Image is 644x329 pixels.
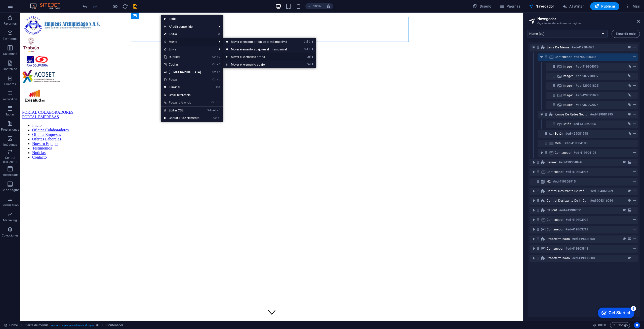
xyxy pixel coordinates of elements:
a: Ctrl⬇Mover el elemento abajo [223,61,297,68]
h6: #ed-429091825 [576,83,598,89]
a: CtrlDDuplicar [161,53,204,61]
i: Ctrl [307,63,311,66]
button: toggle-expand [531,207,537,213]
span: Contenedor [547,218,563,222]
button: Diseño [471,2,494,10]
h6: #ed-419303992 [566,217,588,223]
span: Imagen [563,65,574,69]
button: background [627,159,632,165]
button: Publicar [590,2,620,10]
i: Ctrl [212,63,216,66]
span: Imagen [563,84,574,88]
i: Ctrl [304,48,308,51]
i: C [217,63,220,66]
i: Este elemento es un preajuste personalizable [96,324,99,326]
span: Banner [547,160,557,164]
button: Páginas [498,2,522,10]
p: Pie de página [1,188,19,192]
p: Prestaciones [1,128,19,132]
button: link [627,92,632,98]
h6: 100% [313,3,321,9]
button: context-menu [632,131,637,137]
p: Contenido [3,67,17,71]
span: Páginas [500,4,520,9]
a: Ctrl⬆Mover el elemento arriba [223,53,297,61]
h6: #ed-429081998 [565,131,588,137]
div: Diseño (Ctrl+Alt+Y) [471,2,494,10]
p: Formularios [2,203,18,207]
a: Ctrl⇧⬇Mover elemento abajo en el mismo nivel [223,46,297,53]
a: CtrlAltCEditar CSS [161,107,204,114]
h6: #ed-904316044 [590,198,613,204]
h6: #ed-419302891 [559,207,582,213]
i: ⌦ [216,85,220,89]
h6: #ed-904361269 [590,188,613,194]
button: background [627,236,632,242]
img: Editor Logo [29,3,67,9]
button: context-menu [632,64,637,70]
i: ⬆ [311,55,313,58]
span: Contenedor [547,247,563,251]
button: context-menu [632,207,637,213]
p: Favoritos [4,22,17,26]
button: context-menu [632,92,637,98]
i: Ctrl [212,78,216,81]
span: . menu-wrapper .preset-menu-v2-opus [51,322,94,328]
span: H2 [547,180,551,184]
h6: #ed-419303719 [566,226,588,232]
div: 5 [37,1,42,6]
span: Iconos de redes sociales [555,112,588,116]
button: context-menu [632,255,637,261]
button: Código [610,322,630,328]
button: context-menu [632,140,637,146]
i: ⇧ [216,101,218,104]
button: context-menu [632,159,637,165]
button: preset [627,44,632,50]
span: Imagen [563,74,574,78]
button: toggle-expand [531,44,537,50]
button: link [627,121,632,127]
h6: #ed-419304073 [572,44,594,50]
a: Estilo [161,15,223,23]
h6: #ed-907273097 [576,73,598,79]
h6: #ed-907292074 [576,102,598,108]
i: Al redimensionar, ajustar el nivel de zoom automáticamente para ajustarse al dispositivo elegido. [326,4,331,9]
button: toggle-expand [539,150,545,156]
span: Haz clic para seleccionar y doble clic para editar [106,322,123,328]
h2: Navegador [537,17,640,21]
button: Expandir todo [612,30,640,38]
a: Enviar [161,46,215,53]
i: Ctrl [307,55,311,58]
button: toggle-expand [539,54,545,60]
i: Ctrl [212,70,216,74]
div: Get Started [15,6,36,10]
button: toggle-expand [531,246,537,252]
span: Contenedor [547,170,563,174]
i: ⬇ [311,48,313,51]
span: Callout [547,208,557,212]
button: context-menu [632,102,637,108]
span: Haz clic para seleccionar y doble clic para editar [25,322,49,328]
p: Columnas [3,52,17,56]
h6: #ed-419304049 [559,159,581,165]
button: toggle-expand [531,169,537,175]
button: Más [623,2,642,10]
i: Volver a cargar página [122,4,128,9]
h6: #ed-419304076 [576,64,598,70]
p: Elementos [3,37,17,41]
h3: Organiza los elementos en tus páginas [537,21,630,26]
p: Accordion [3,97,17,101]
i: V [219,101,220,104]
h6: #ed-419327825 [573,121,596,127]
i: Ctrl [212,55,216,58]
i: Ctrl [213,116,217,119]
p: Tablas [6,112,15,116]
span: Código [612,322,628,328]
button: context-menu [632,178,637,185]
span: Predeterminado [547,237,570,241]
i: I [218,116,220,119]
a: Crear referencia [161,91,223,99]
button: preset [627,188,632,194]
h6: #ed-419303800 [572,255,595,261]
button: preset [627,255,632,261]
